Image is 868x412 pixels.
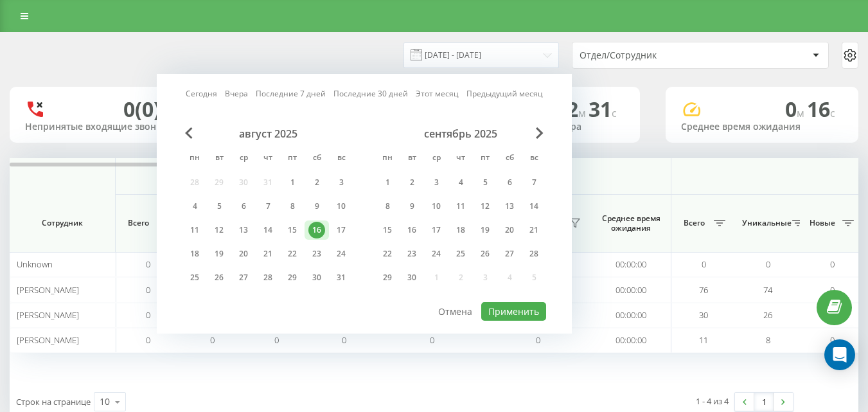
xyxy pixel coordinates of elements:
[186,87,217,100] a: Сегодня
[329,220,353,240] div: вс 17 авг. 2025 г.
[830,258,835,270] span: 0
[100,395,110,408] div: 10
[379,174,396,191] div: 1
[430,334,434,346] span: 0
[305,197,329,216] div: сб 9 авг. 2025 г.
[807,95,835,123] span: 16
[123,97,179,121] div: 0 (0)%
[211,269,227,286] div: 26
[699,284,708,296] span: 76
[375,173,400,192] div: пн 1 сент. 2025 г.
[473,220,497,240] div: пт 19 сент. 2025 г.
[25,121,187,132] div: Непринятые входящие звонки
[477,246,493,262] div: 26
[17,258,53,270] span: Unknown
[260,246,276,262] div: 21
[186,269,203,286] div: 25
[260,198,276,215] div: 7
[280,244,305,264] div: пт 22 авг. 2025 г.
[231,220,256,240] div: ср 13 авг. 2025 г.
[283,149,302,168] abbr: пятница
[375,244,400,264] div: пн 22 сент. 2025 г.
[466,87,543,100] a: Предыдущий месяц
[305,220,329,240] div: сб 16 авг. 2025 г.
[702,258,706,270] span: 0
[766,334,770,346] span: 8
[182,127,353,140] div: август 2025
[211,246,227,262] div: 19
[763,284,772,296] span: 74
[256,197,280,216] div: чт 7 авг. 2025 г.
[308,222,325,238] div: 16
[375,220,400,240] div: пн 15 сент. 2025 г.
[235,198,252,215] div: 6
[400,220,424,240] div: вт 16 сент. 2025 г.
[448,244,473,264] div: чт 25 сент. 2025 г.
[329,268,353,287] div: вс 31 авг. 2025 г.
[452,246,469,262] div: 25
[526,222,542,238] div: 21
[824,339,855,370] div: Open Intercom Messenger
[428,222,445,238] div: 17
[305,268,329,287] div: сб 30 авг. 2025 г.
[231,244,256,264] div: ср 20 авг. 2025 г.
[122,218,154,228] span: Всего
[186,222,203,238] div: 11
[591,303,671,328] td: 00:00:00
[185,149,204,168] abbr: понедельник
[591,252,671,277] td: 00:00:00
[333,246,350,262] div: 24
[284,222,301,238] div: 15
[522,173,546,192] div: вс 7 сент. 2025 г.
[806,218,838,228] span: Новые
[231,268,256,287] div: ср 27 авг. 2025 г.
[473,197,497,216] div: пт 12 сент. 2025 г.
[342,334,346,346] span: 0
[329,244,353,264] div: вс 24 авг. 2025 г.
[308,198,325,215] div: 9
[416,87,459,100] a: Этот месяц
[375,127,546,140] div: сентябрь 2025
[235,222,252,238] div: 13
[231,197,256,216] div: ср 6 авг. 2025 г.
[497,220,522,240] div: сб 20 сент. 2025 г.
[601,213,661,233] span: Среднее время ожидания
[475,149,495,168] abbr: пятница
[182,220,207,240] div: пн 11 авг. 2025 г.
[225,87,248,100] a: Вчера
[209,149,229,168] abbr: вторник
[536,127,544,139] span: Next Month
[146,309,150,321] span: 0
[17,309,79,321] span: [PERSON_NAME]
[17,334,79,346] span: [PERSON_NAME]
[477,222,493,238] div: 19
[379,269,396,286] div: 29
[146,258,150,270] span: 0
[473,173,497,192] div: пт 5 сент. 2025 г.
[497,244,522,264] div: сб 27 сент. 2025 г.
[403,222,420,238] div: 16
[580,50,733,61] div: Отдел/Сотрудник
[333,222,350,238] div: 17
[497,173,522,192] div: сб 6 сент. 2025 г.
[375,197,400,216] div: пн 8 сент. 2025 г.
[591,277,671,302] td: 00:00:00
[379,198,396,215] div: 8
[477,198,493,215] div: 12
[591,328,671,353] td: 00:00:00
[526,198,542,215] div: 14
[428,174,445,191] div: 3
[448,197,473,216] div: чт 11 сент. 2025 г.
[428,246,445,262] div: 24
[329,197,353,216] div: вс 10 авг. 2025 г.
[403,174,420,191] div: 2
[451,149,470,168] abbr: четверг
[678,218,710,228] span: Всего
[185,127,193,139] span: Previous Month
[182,244,207,264] div: пн 18 авг. 2025 г.
[763,309,772,321] span: 26
[448,220,473,240] div: чт 18 сент. 2025 г.
[830,106,835,120] span: c
[754,393,774,411] a: 1
[210,334,215,346] span: 0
